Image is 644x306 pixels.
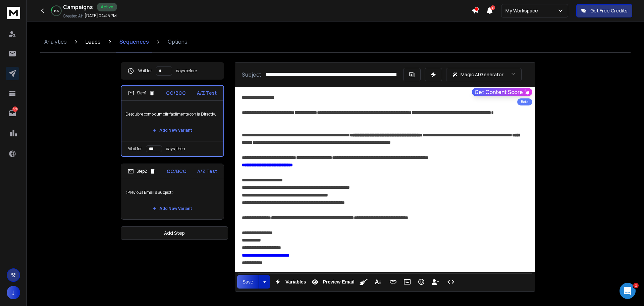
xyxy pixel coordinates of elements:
a: Sequences [115,31,153,52]
p: days, then [166,146,185,151]
button: Clean HTML [357,275,370,289]
p: Sequences [119,38,149,46]
p: Created At: [63,13,83,19]
p: Options [168,38,187,46]
button: More Text [371,275,384,289]
p: Subject: [242,71,263,79]
p: Wait for [138,68,152,74]
p: A/Z Test [197,90,217,96]
button: Preview Email [309,275,356,289]
p: Wait for [128,146,142,151]
button: Add New Variant [147,202,198,215]
p: Descubre cómo cumplir fácilmente con la Directiva de Denuncias – Demo gratuita disponible [125,105,219,124]
div: Step 1 [128,90,155,96]
button: Code View [444,275,457,289]
span: Variables [284,279,308,285]
span: Preview Email [321,279,356,285]
div: Beta [517,98,532,105]
p: <Previous Email's Subject> [125,183,220,202]
p: Get Free Credits [590,7,628,14]
span: 3 [490,5,495,10]
a: Options [164,31,192,52]
button: Variables [271,275,308,289]
p: 14 % [54,9,59,13]
button: Get Content Score [472,88,532,96]
a: Analytics [40,31,71,52]
button: Insert Image (Ctrl+P) [401,275,414,289]
p: [DATE] 04:45 PM [85,13,117,18]
a: Leads [82,31,105,52]
button: Insert Unsubscribe Link [429,275,442,289]
button: Magic AI Generator [446,68,522,81]
p: My Workspace [505,7,541,14]
p: Leads [86,38,101,46]
li: Step1CC/BCCA/Z TestDescubre cómo cumplir fácilmente con la Directiva de Denuncias – Demo gratuita... [121,85,224,157]
button: Add New Variant [147,124,198,137]
span: 1 [633,283,639,288]
a: 559 [6,106,19,120]
button: Get Free Credits [576,4,632,17]
div: Active [97,3,117,11]
button: Save [237,275,259,289]
p: Analytics [44,38,67,46]
p: Magic AI Generator [461,71,503,78]
button: J [7,286,20,299]
h1: Campaigns [63,3,93,11]
p: A/Z Test [197,168,217,175]
iframe: Intercom live chat [620,283,636,299]
button: Insert Link (Ctrl+K) [387,275,399,289]
p: CC/BCC [166,90,186,96]
p: days before [176,68,197,74]
p: 559 [12,106,18,112]
button: Add Step [121,226,228,240]
p: CC/BCC [167,168,186,175]
button: Emoticons [415,275,428,289]
div: Step 2 [128,168,156,174]
li: Step2CC/BCCA/Z Test<Previous Email's Subject>Add New Variant [121,164,224,220]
